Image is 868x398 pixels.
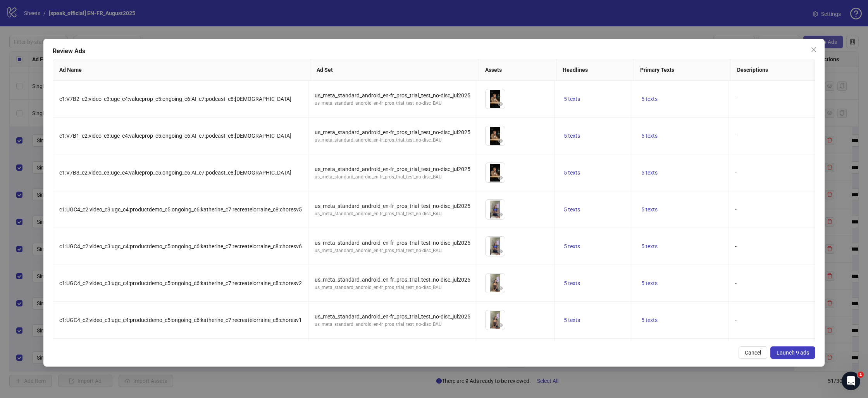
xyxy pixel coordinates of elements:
img: Asset 1 [486,126,505,145]
iframe: Intercom live chat [842,372,860,390]
div: us_meta_standard_android_en-fr_pros_trial_test_no-disc_BAU [315,173,470,181]
button: Preview [496,136,505,145]
button: 5 texts [561,131,583,140]
img: Asset 1 [486,237,505,256]
button: Preview [496,320,505,330]
button: 5 texts [561,94,583,104]
span: c1:V7B3_c2:video_c3:ugc_c4:valueprop_c5:ongoing_c6:AI_c7:podcast_c8:[DEMOGRAPHIC_DATA] [59,170,291,176]
span: eye [498,322,503,328]
span: eye [498,138,503,144]
div: us_meta_standard_android_en-fr_pros_trial_test_no-disc_BAU [315,100,470,107]
img: Asset 1 [486,273,505,293]
span: 5 texts [564,243,580,249]
span: eye [498,101,503,107]
th: Headlines [556,59,634,81]
th: Ad Name [53,59,310,81]
span: eye [498,175,503,180]
div: us_meta_standard_android_en-fr_pros_trial_test_no-disc_BAU [315,247,470,254]
span: - [735,96,737,102]
span: Cancel [745,350,761,356]
button: 5 texts [638,315,661,325]
span: c1:UGC4_c2:video_c3:ugc_c4:productdemo_c5:ongoing_c6:katherine_c7:recreatelorraine_c8:choresv2 [59,280,302,286]
span: 5 texts [564,317,580,323]
span: eye [498,286,503,291]
button: 5 texts [638,205,661,214]
div: us_meta_standard_android_en-fr_pros_trial_test_no-disc_jul2025 [315,91,470,100]
button: Preview [496,284,505,293]
button: 5 texts [638,242,661,251]
span: 5 texts [641,96,658,102]
span: 5 texts [564,133,580,139]
span: c1:V7B1_c2:video_c3:ugc_c4:valueprop_c5:ongoing_c6:AI_c7:podcast_c8:[DEMOGRAPHIC_DATA] [59,133,291,139]
span: close [811,47,817,53]
span: - [735,206,737,213]
button: 5 texts [638,94,661,104]
span: c1:UGC4_c2:video_c3:ugc_c4:productdemo_c5:ongoing_c6:katherine_c7:recreatelorraine_c8:choresv6 [59,243,302,249]
button: Preview [496,173,505,182]
button: 5 texts [561,315,583,325]
button: Cancel [739,346,767,359]
div: us_meta_standard_android_en-fr_pros_trial_test_no-disc_jul2025 [315,312,470,321]
div: us_meta_standard_android_en-fr_pros_trial_test_no-disc_jul2025 [315,239,470,247]
button: 5 texts [638,131,661,140]
span: eye [498,249,503,254]
span: 5 texts [641,243,658,249]
span: 5 texts [564,170,580,176]
span: - [735,170,737,176]
span: eye [498,212,503,217]
span: 5 texts [564,280,580,286]
span: - [735,133,737,139]
button: Launch 9 ads [770,346,815,359]
span: 5 texts [564,206,580,213]
button: Close [808,43,820,56]
img: Asset 1 [486,310,505,330]
span: 5 texts [564,96,580,102]
div: us_meta_standard_android_en-fr_pros_trial_test_no-disc_jul2025 [315,275,470,284]
span: - [735,317,737,323]
span: 5 texts [641,317,658,323]
div: us_meta_standard_android_en-fr_pros_trial_test_no-disc_BAU [315,321,470,328]
span: c1:UGC4_c2:video_c3:ugc_c4:productdemo_c5:ongoing_c6:katherine_c7:recreatelorraine_c8:choresv5 [59,206,302,213]
div: us_meta_standard_android_en-fr_pros_trial_test_no-disc_BAU [315,137,470,144]
img: Asset 1 [486,89,505,109]
th: Assets [479,59,556,81]
span: 1 [858,372,864,378]
button: 5 texts [638,279,661,288]
span: 5 texts [641,133,658,139]
span: Launch 9 ads [777,350,809,356]
img: Asset 1 [486,200,505,219]
button: 5 texts [561,205,583,214]
span: - [735,243,737,249]
div: us_meta_standard_android_en-fr_pros_trial_test_no-disc_jul2025 [315,128,470,137]
span: - [735,280,737,286]
img: Asset 1 [486,163,505,182]
th: Ad Set [310,59,479,81]
button: 5 texts [638,168,661,177]
span: 5 texts [641,280,658,286]
th: Descriptions [731,59,828,81]
button: Preview [496,210,505,219]
button: 5 texts [561,242,583,251]
span: c1:V7B2_c2:video_c3:ugc_c4:valueprop_c5:ongoing_c6:AI_c7:podcast_c8:[DEMOGRAPHIC_DATA] [59,96,291,102]
div: Review Ads [53,47,815,56]
div: us_meta_standard_android_en-fr_pros_trial_test_no-disc_BAU [315,210,470,218]
th: Primary Texts [634,59,731,81]
button: Preview [496,247,505,256]
div: us_meta_standard_android_en-fr_pros_trial_test_no-disc_jul2025 [315,165,470,173]
span: 5 texts [641,206,658,213]
button: 5 texts [561,168,583,177]
span: 5 texts [641,170,658,176]
button: 5 texts [561,279,583,288]
div: us_meta_standard_android_en-fr_pros_trial_test_no-disc_BAU [315,284,470,291]
div: us_meta_standard_android_en-fr_pros_trial_test_no-disc_jul2025 [315,202,470,210]
span: c1:UGC4_c2:video_c3:ugc_c4:productdemo_c5:ongoing_c6:katherine_c7:recreatelorraine_c8:choresv1 [59,317,302,323]
button: Preview [496,99,505,109]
